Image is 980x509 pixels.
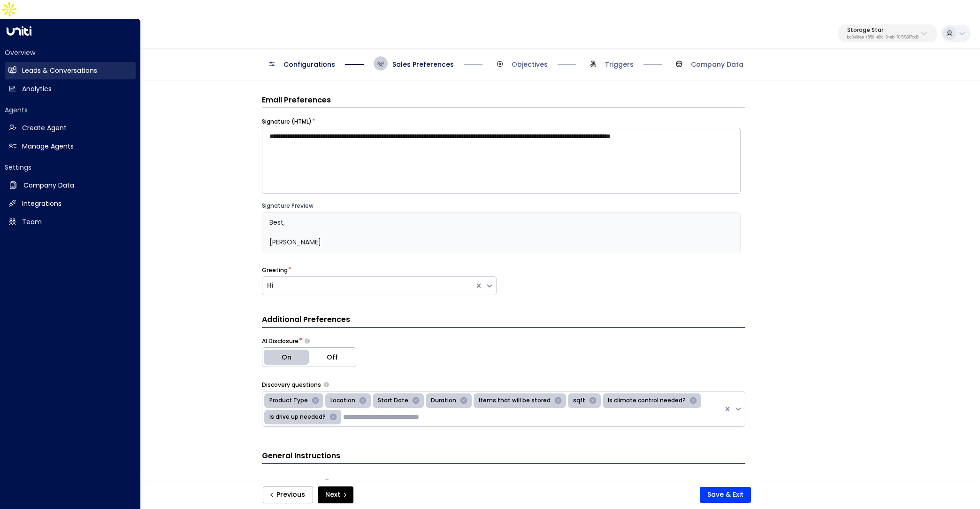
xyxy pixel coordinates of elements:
[22,84,52,94] h2: Analytics
[309,348,356,367] button: Off
[262,94,745,108] h3: Email Preferences
[262,450,745,464] h3: General Instructions
[267,412,327,423] div: Is drive up needed?
[428,395,458,407] div: Duration
[269,218,285,227] span: Best,
[22,217,42,227] h2: Team
[318,486,353,503] button: Next
[5,138,136,155] a: Manage Agents
[267,395,309,407] div: Product Type
[22,199,61,209] h2: Integrations
[691,60,743,69] span: Company Data
[458,395,470,407] div: Remove Duration
[847,27,919,33] p: Storage Star
[262,266,288,274] label: Greeting
[587,395,599,407] div: Remove sqft
[5,48,136,57] h2: Overview
[22,123,67,133] h2: Create Agent
[5,195,136,212] a: Integrations
[5,119,136,137] a: Create Agent
[262,478,322,486] label: General Instructions
[410,395,422,407] div: Remove Start Date
[269,237,321,247] span: [PERSON_NAME]
[262,202,741,210] div: Signature Preview
[375,395,410,407] div: Start Date
[605,395,687,407] div: Is climate control needed?
[262,337,299,345] label: AI Disclosure
[605,60,634,69] span: Triggers
[262,381,321,389] label: Discovery questions
[283,60,335,69] span: Configurations
[5,105,136,115] h2: Agents
[262,314,745,328] h3: Additional Preferences
[22,66,97,76] h2: Leads & Conversations
[262,348,309,367] button: On
[392,60,454,69] span: Sales Preferences
[838,24,937,42] button: Storage Starbc340fee-f559-48fc-84eb-70f3f6817ad8
[847,36,919,39] p: bc340fee-f559-48fc-84eb-70f3f6817ad8
[324,382,329,387] button: Select the types of questions the agent should use to engage leads in initial emails. These help ...
[512,60,548,69] span: Objectives
[22,141,74,151] h2: Manage Agents
[267,281,470,290] div: Hi
[5,177,136,194] a: Company Data
[262,347,356,367] div: Platform
[5,163,136,172] h2: Settings
[570,395,587,407] div: sqft
[309,395,322,407] div: Remove Product Type
[328,395,357,407] div: Location
[327,412,339,423] div: Remove Is drive up needed?
[700,487,751,503] button: Save & Exit
[262,117,312,126] label: Signature (HTML)
[305,338,310,344] button: Choose whether the agent should proactively disclose its AI nature in communications or only reve...
[5,62,136,79] a: Leads & Conversations
[476,395,552,407] div: Items that will be stored
[5,80,136,98] a: Analytics
[23,180,74,190] h2: Company Data
[5,213,136,231] a: Team
[687,395,699,407] div: Remove Is climate control needed?
[552,395,564,407] div: Remove Items that will be stored
[357,395,369,407] div: Remove Location
[263,486,313,503] button: Previous
[324,479,329,484] button: Provide any specific instructions you want the agent to follow when responding to leads. This app...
